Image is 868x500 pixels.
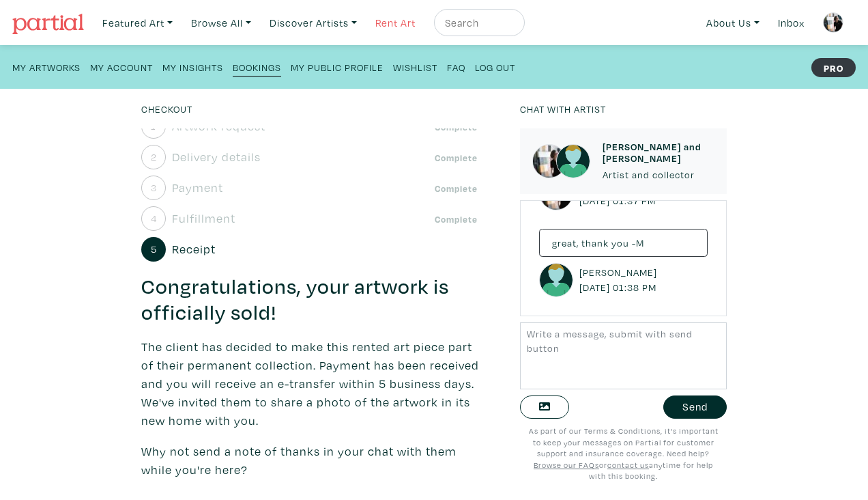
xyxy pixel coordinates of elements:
span: thank [581,236,609,249]
a: My Insights [162,57,223,76]
a: Inbox [772,9,811,37]
p: The client has decided to make this rented art piece part of their permanent collection. Payment ... [141,337,481,430]
button: Send [663,395,727,419]
span: Payment [172,178,223,197]
span: Complete [431,182,481,195]
span: Complete [431,212,481,226]
small: 4 [151,214,157,223]
span: -M [632,236,644,249]
p: Why not send a note of thanks in your chat with them while you're here? [141,442,481,479]
small: My Account [90,61,153,74]
span: Delivery details [172,148,261,166]
small: Chat with artist [520,102,606,115]
small: My Insights [162,61,223,74]
small: 2 [151,152,157,162]
small: Bookings [233,61,281,74]
a: Bookings [233,57,281,77]
span: great, [552,236,579,249]
h6: [PERSON_NAME] and [PERSON_NAME] [603,141,714,165]
span: Complete [431,151,481,165]
a: Browse All [185,9,257,37]
span: Fulfillment [172,209,235,227]
small: 3 [151,183,157,193]
small: 1 [151,122,156,131]
img: avatar.png [539,263,573,297]
span: Receipt [172,240,216,258]
strong: PRO [811,58,856,77]
a: Wishlist [393,57,437,76]
a: My Public Profile [291,57,384,76]
a: contact us [607,460,649,470]
input: Search [444,14,512,31]
small: My Public Profile [291,61,384,74]
small: My Artworks [12,61,81,74]
a: About Us [700,9,766,37]
a: Log Out [475,57,515,76]
img: phpThumb.php [823,12,843,33]
a: My Account [90,57,153,76]
small: Checkout [141,102,192,115]
a: My Artworks [12,57,81,76]
p: Artist and collector [603,167,714,182]
small: Log Out [475,61,515,74]
a: Browse our FAQs [534,460,599,470]
small: As part of our Terms & Conditions, it's important to keep your messages on Partial for customer s... [529,426,719,481]
img: avatar.png [556,144,590,178]
small: Wishlist [393,61,437,74]
small: 5 [151,245,157,254]
span: you [611,236,629,249]
h3: Congratulations, your artwork is officially sold! [141,274,481,326]
a: Discover Artists [263,9,363,37]
small: FAQ [447,61,465,74]
a: FAQ [447,57,465,76]
a: Rent Art [369,9,422,37]
a: Featured Art [96,9,179,37]
img: phpThumb.php [532,144,566,178]
small: [PERSON_NAME] [DATE] 01:38 PM [579,265,661,294]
